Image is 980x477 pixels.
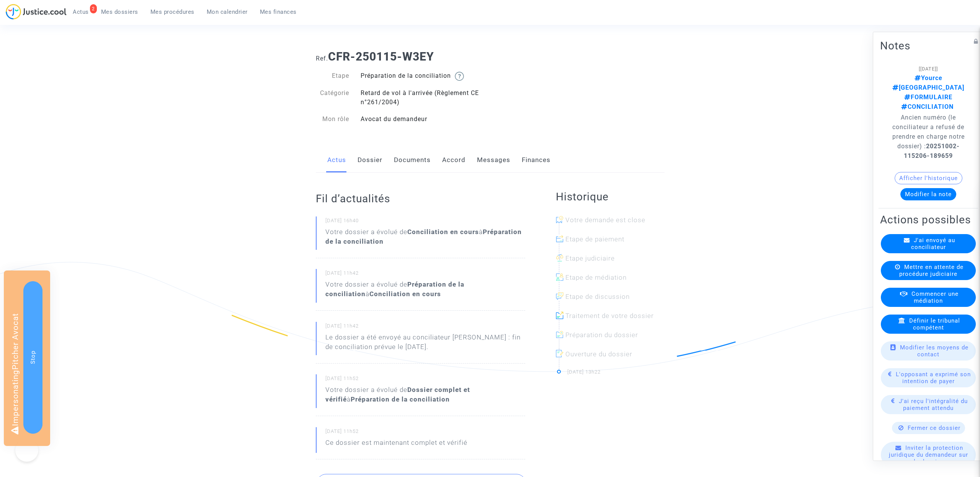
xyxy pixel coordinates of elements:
div: Votre dossier a évolué de à [325,280,525,299]
b: Conciliation en cours [369,290,441,298]
span: FORMULAIRE [904,93,952,100]
span: Fermer ce dossier [908,424,960,431]
span: CONCILIATION [901,103,954,110]
div: Etape [310,71,355,81]
a: Mes procédures [144,6,201,18]
div: Mon rôle [310,115,355,124]
small: [DATE] 11h52 [325,375,525,385]
div: Impersonating [4,270,50,446]
img: jc-logo.svg [6,4,67,20]
span: [GEOGRAPHIC_DATA] [892,84,964,91]
small: [DATE] 11h52 [325,428,525,438]
img: help.svg [455,72,464,81]
span: Mon calendrier [207,8,248,15]
p: Ancien numéro (le conciliateur a refusé de prendre en charge notre dossier) : [892,112,965,160]
div: Préparation de la conciliation [355,71,490,81]
a: Mon calendrier [201,6,254,18]
div: 2 [90,4,97,13]
div: Avocat du demandeur [355,115,490,124]
span: Inviter la protection juridique du demandeur sur le dossier [889,444,968,465]
span: J'ai reçu l'intégralité du paiement attendu [899,397,968,411]
a: Mes dossiers [95,6,144,18]
a: Messages [477,148,510,173]
strong: 20251002-115206-189659 [904,142,960,159]
div: Catégorie [310,89,355,107]
h2: Actions possibles [880,213,977,226]
button: Modifier la note [900,188,956,200]
b: Conciliation en cours [407,228,479,236]
button: Afficher l'historique [895,172,962,184]
div: Votre dossier a évolué de à [325,385,525,404]
span: Mes dossiers [101,8,138,15]
a: Documents [394,148,431,173]
a: Accord [442,148,465,173]
span: Mes finances [260,8,297,15]
a: Mes finances [254,6,303,18]
small: [DATE] 11h42 [325,270,525,280]
a: Finances [522,148,550,173]
span: Mes procédures [150,8,194,15]
a: 2Actus [67,6,95,18]
p: Le dossier a été envoyé au conciliateur [PERSON_NAME] : fin de conciliation prévue le [DATE]. [325,333,525,356]
span: Commencer une médiation [911,290,959,304]
span: [[DATE]] [919,66,938,71]
h2: Notes [880,39,977,52]
b: CFR-250115-W3EY [328,50,434,63]
div: Retard de vol à l'arrivée (Règlement CE n°261/2004) [355,89,490,107]
span: Définir le tribunal compétent [909,317,960,331]
span: Yource [915,74,942,81]
small: [DATE] 16h40 [325,217,525,227]
p: Ce dossier est maintenant complet et vérifié [325,438,467,451]
h2: Historique [556,190,665,203]
span: Mettre en attente de procédure judiciaire [899,263,964,277]
span: Modifier les moyens de contact [900,344,969,357]
button: Stop [23,281,42,434]
span: Actus [73,8,89,15]
span: Ref. [316,55,328,62]
a: Dossier [358,148,382,173]
iframe: Help Scout Beacon - Open [15,439,38,462]
small: [DATE] 11h42 [325,323,525,333]
span: J'ai envoyé au conciliateur [911,236,955,250]
b: Préparation de la conciliation [351,395,450,403]
h2: Fil d’actualités [316,192,525,205]
span: Stop [29,351,36,364]
a: Actus [327,148,346,173]
span: L'opposant a exprimé son intention de payer [896,370,971,384]
div: Votre dossier a évolué de à [325,227,525,246]
b: Préparation de la conciliation [325,228,522,245]
span: Votre demande est close [565,216,645,224]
